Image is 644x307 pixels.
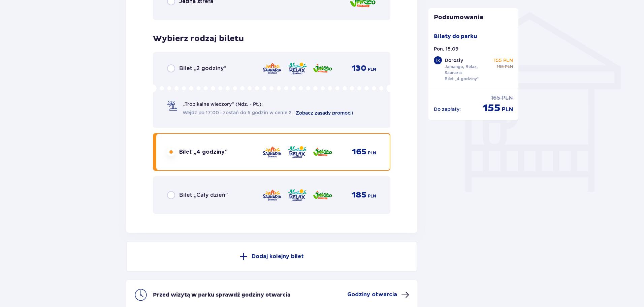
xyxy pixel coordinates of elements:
img: zone logo [313,145,332,159]
p: 185 [352,190,366,200]
p: Bilety do parku [434,33,477,40]
p: PLN [368,66,376,72]
p: PLN [505,64,513,70]
p: „Tropikalne wieczory" (Ndz. - Pt.): [183,101,263,108]
p: 130 [352,63,366,73]
button: Dodaj kolejny bilet [126,241,417,272]
span: Wejdź po 17:00 i zostań do 5 godzin w cenie 2. [183,109,293,116]
p: Bilet „4 godziny” [445,76,479,82]
img: clock icon [134,288,148,302]
p: Podsumowanie [428,13,519,22]
p: PLN [502,94,513,102]
img: zone logo [313,188,332,202]
p: 155 [483,102,501,115]
p: PLN [368,193,376,199]
button: Godziny otwarcia [347,291,409,299]
img: zone logo [287,145,307,159]
p: Wybierz rodzaj biletu [153,34,244,44]
p: 165 [352,147,366,157]
div: 1 x [434,56,442,64]
p: Dodaj kolejny bilet [252,253,304,260]
img: zone logo [313,61,332,75]
img: zone logo [262,145,282,159]
p: Przed wizytą w parku sprawdź godziny otwarcia [153,291,290,299]
p: 165 [491,94,500,102]
img: zone logo [262,61,282,75]
p: Jamango, Relax, Saunaria [445,64,491,76]
p: Dorosły [445,57,463,64]
p: PLN [502,106,513,113]
p: Bilet „4 godziny” [179,148,227,156]
p: Bilet „Cały dzień” [179,191,228,199]
p: Do zapłaty : [434,106,461,113]
p: Godziny otwarcia [347,291,397,298]
p: 165 [497,64,504,70]
img: zone logo [287,61,307,75]
a: Zobacz zasady promocji [296,110,353,116]
p: Bilet „2 godziny” [179,65,226,72]
p: 155 PLN [494,57,513,64]
img: zone logo [287,188,307,202]
p: Pon. 15.09 [434,45,458,52]
img: zone logo [262,188,282,202]
p: PLN [368,150,376,156]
